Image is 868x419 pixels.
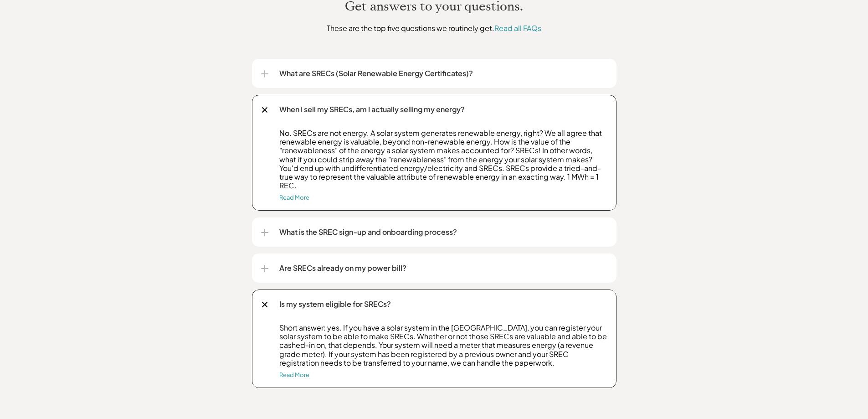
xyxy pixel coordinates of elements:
p: When I sell my SRECs, am I actually selling my energy? [279,104,607,115]
p: What is the SREC sign-up and onboarding process? [279,227,607,238]
p: These are the top five questions we routinely get. [265,22,603,34]
p: What are SRECs (Solar Renewable Energy Certificates)? [279,68,607,79]
p: Are SRECs already on my power bill? [279,263,607,274]
p: Short answer: yes. If you have a solar system in the [GEOGRAPHIC_DATA], you can register your sol... [279,323,607,367]
p: Is my system eligible for SRECs? [279,299,607,310]
a: Read More [279,371,309,378]
p: No. SRECs are not energy. A solar system generates renewable energy, right? We all agree that ren... [279,129,607,190]
a: Read all FAQs [494,23,541,33]
a: Read More [279,194,309,201]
